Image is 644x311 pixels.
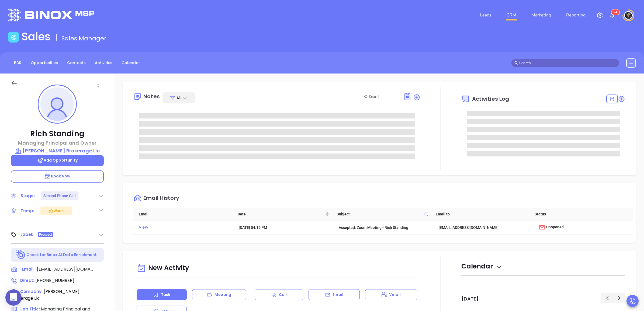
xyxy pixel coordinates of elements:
p: Rich Standing [11,129,104,139]
span: Add Opportunity [37,158,78,163]
img: user [624,11,633,20]
span: [EMAIL_ADDRESS][DOMAIN_NAME] [37,266,94,272]
span: [PERSON_NAME] Brokerage Llc [11,288,79,301]
span: Calendar [461,262,503,271]
a: Leads [478,10,494,20]
div: Accepted: Zoom Meeting - Rich Standing [339,225,431,230]
button: Previous day [601,293,613,303]
th: Date [232,208,331,221]
p: Email [333,292,343,298]
span: Date [238,211,325,217]
button: Next day [613,293,625,303]
span: Direct : [20,278,34,283]
div: Warm [48,208,64,214]
span: Company: [20,289,43,294]
span: Email: [22,266,34,273]
span: 4 [615,10,617,14]
a: Calendar [118,58,143,67]
p: Check for Binox AI Data Enrichment [26,252,97,258]
span: Activities Log [472,96,509,102]
input: Search... [369,94,397,100]
span: Book Now [44,173,71,179]
p: Meeting [214,292,231,298]
a: Opportunities [27,58,61,67]
div: [DATE] 04:16 PM [239,225,331,230]
span: Subject [337,211,422,217]
p: Vmail [389,292,401,298]
a: [PERSON_NAME] Brokerage Llc [11,147,104,155]
img: Ai-Enrich-DaqCidB-.svg [16,250,26,260]
input: Search… [519,60,616,66]
div: Label: [20,230,33,239]
span: Prospect [39,232,52,237]
div: Second Phone Call [43,191,76,200]
span: 2 [614,10,615,14]
div: Email History [143,195,179,202]
span: [PHONE_NUMBER] [35,277,74,284]
div: [EMAIL_ADDRESS][DOMAIN_NAME] [439,225,531,230]
img: iconSetting [597,12,603,19]
p: Managing Principal and Owner [11,139,104,146]
img: profile-user [40,87,74,121]
a: Contacts [64,58,89,67]
th: Email [133,208,232,221]
span: All [176,95,181,100]
a: Activities [92,58,116,67]
th: Status [529,208,628,221]
div: Unopened [539,224,631,231]
div: Temp: [20,207,34,215]
img: logo [8,9,94,21]
sup: 24 [611,9,619,15]
p: Call [279,292,287,298]
h2: [DATE] [461,296,479,302]
div: Notes [143,94,160,99]
a: BDR [11,58,25,67]
a: CRM [504,10,518,20]
img: iconNotification [609,12,615,19]
h1: Sales [22,30,51,43]
div: View [139,224,231,231]
span: search [514,61,518,65]
th: Email to [430,208,529,221]
a: Marketing [529,10,553,20]
div: Stage: [20,192,35,200]
span: Sales Manager [61,34,106,43]
p: Task [161,292,170,298]
a: Reporting [564,10,588,20]
div: New Activity [137,261,417,275]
